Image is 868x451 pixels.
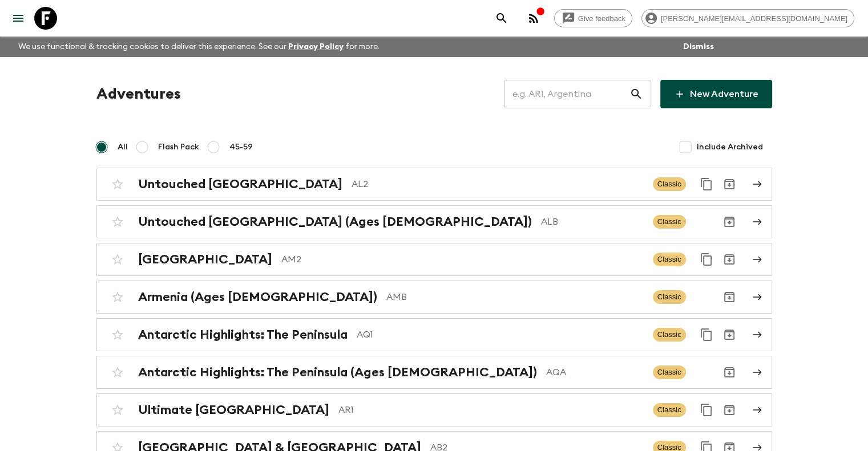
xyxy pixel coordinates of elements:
[14,36,384,57] p: We use functional & tracking cookies to deliver this experience. See our for more.
[680,39,717,55] button: Dismiss
[288,43,344,51] a: Privacy Policy
[718,210,741,233] button: Archive
[653,328,686,342] span: Classic
[229,141,253,153] span: 45-59
[338,403,644,417] p: AR1
[96,168,772,201] a: Untouched [GEOGRAPHIC_DATA]AL2ClassicDuplicate for 45-59Archive
[96,356,772,389] a: Antarctic Highlights: The Peninsula (Ages [DEMOGRAPHIC_DATA])AQAClassicArchive
[138,403,329,417] h2: Ultimate [GEOGRAPHIC_DATA]
[352,177,644,191] p: AL2
[158,141,199,153] span: Flash Pack
[490,7,513,30] button: search adventures
[138,327,348,342] h2: Antarctic Highlights: The Peninsula
[653,403,686,417] span: Classic
[357,328,644,342] p: AQ1
[653,253,686,266] span: Classic
[504,78,629,110] input: e.g. AR1, Argentina
[660,80,772,108] a: New Adventure
[718,286,741,308] button: Archive
[96,83,181,105] h1: Adventures
[697,141,763,153] span: Include Archived
[718,173,741,196] button: Archive
[695,399,718,421] button: Duplicate for 45-59
[554,9,632,27] a: Give feedback
[718,399,741,421] button: Archive
[695,323,718,346] button: Duplicate for 45-59
[695,173,718,196] button: Duplicate for 45-59
[695,248,718,271] button: Duplicate for 45-59
[653,290,686,304] span: Classic
[653,177,686,191] span: Classic
[718,323,741,346] button: Archive
[138,214,532,229] h2: Untouched [GEOGRAPHIC_DATA] (Ages [DEMOGRAPHIC_DATA])
[138,252,272,267] h2: [GEOGRAPHIC_DATA]
[541,215,644,229] p: ALB
[718,361,741,384] button: Archive
[138,177,342,192] h2: Untouched [GEOGRAPHIC_DATA]
[96,243,772,276] a: [GEOGRAPHIC_DATA]AM2ClassicDuplicate for 45-59Archive
[718,248,741,271] button: Archive
[138,365,537,380] h2: Antarctic Highlights: The Peninsula (Ages [DEMOGRAPHIC_DATA])
[653,365,686,379] span: Classic
[96,205,772,238] a: Untouched [GEOGRAPHIC_DATA] (Ages [DEMOGRAPHIC_DATA])ALBClassicArchive
[281,253,644,266] p: AM2
[7,7,30,30] button: menu
[96,318,772,351] a: Antarctic Highlights: The PeninsulaAQ1ClassicDuplicate for 45-59Archive
[138,290,377,304] h2: Armenia (Ages [DEMOGRAPHIC_DATA])
[96,281,772,314] a: Armenia (Ages [DEMOGRAPHIC_DATA])AMBClassicArchive
[386,290,644,304] p: AMB
[641,9,854,27] div: [PERSON_NAME][EMAIL_ADDRESS][DOMAIN_NAME]
[546,365,644,379] p: AQA
[572,14,632,23] span: Give feedback
[118,141,128,153] span: All
[653,215,686,229] span: Classic
[96,393,772,426] a: Ultimate [GEOGRAPHIC_DATA]AR1ClassicDuplicate for 45-59Archive
[655,14,854,23] span: [PERSON_NAME][EMAIL_ADDRESS][DOMAIN_NAME]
